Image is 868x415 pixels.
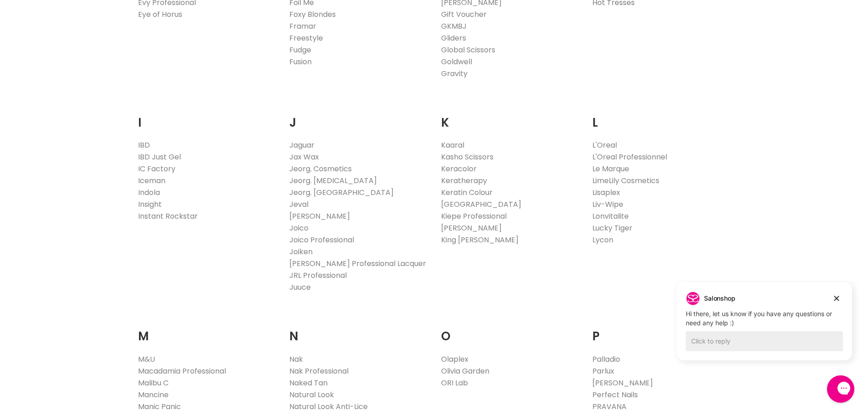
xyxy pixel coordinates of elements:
[592,401,627,412] a: PRAVANA
[138,378,169,388] a: Malibu C
[592,223,632,233] a: Lucky Tiger
[289,164,352,174] a: Jeorg. Cosmetics
[441,140,464,150] a: Kaaral
[138,211,198,221] a: Instant Rockstar
[289,378,328,388] a: Naked Tan
[289,315,427,346] h2: N
[289,235,354,245] a: Joico Professional
[289,9,336,20] a: Foxy Blondes
[441,21,467,31] a: GKMBJ
[289,175,377,186] a: Jeorg. [MEDICAL_DATA]
[592,366,614,376] a: Parlux
[592,315,730,346] h2: P
[289,223,308,233] a: Joico
[441,102,579,132] h2: K
[592,102,730,132] h2: L
[441,315,579,346] h2: O
[592,378,653,388] a: [PERSON_NAME]
[670,281,859,374] iframe: Gorgias live chat campaigns
[138,175,165,186] a: Iceman
[592,164,629,174] a: Le Marque
[592,140,617,150] a: L'Oreal
[441,354,468,364] a: Olaplex
[441,378,468,388] a: ORI Lab
[289,56,312,67] a: Fusion
[592,354,620,364] a: Palladio
[289,211,350,221] a: [PERSON_NAME]
[441,68,467,79] a: Gravity
[441,175,487,186] a: Keratherapy
[138,9,182,20] a: Eye of Horus
[289,199,308,210] a: Jeval
[289,270,347,281] a: JRL Professional
[289,354,303,364] a: Nak
[289,140,314,150] a: Jaguar
[822,372,859,406] iframe: Gorgias live chat messenger
[138,366,226,376] a: Macadamia Professional
[592,211,629,221] a: Lonvitalite
[592,152,667,162] a: L'Oreal Professionnel
[138,354,155,364] a: M&U
[441,223,502,233] a: [PERSON_NAME]
[138,199,162,210] a: Insight
[289,152,319,162] a: Jax Wax
[592,389,638,400] a: Perfect Nails
[441,9,487,20] a: Gift Voucher
[289,401,368,412] a: Natural Look Anti-Lice
[289,21,316,31] a: Framar
[289,366,349,376] a: Nak Professional
[441,164,477,174] a: Keracolor
[138,315,276,346] h2: M
[289,33,323,43] a: Freestyle
[441,56,472,67] a: Goldwell
[441,152,493,162] a: Kasho Scissors
[289,282,311,292] a: Juuce
[592,199,623,210] a: Liv-Wipe
[289,102,427,132] h2: J
[289,187,394,198] a: Jeorg. [GEOGRAPHIC_DATA]
[138,401,181,412] a: Manic Panic
[289,258,426,269] a: [PERSON_NAME] Professional Lacquer
[138,164,175,174] a: IC Factory
[289,389,334,400] a: Natural Look
[592,235,613,245] a: Lycon
[441,45,495,55] a: Global Scissors
[138,102,276,132] h2: I
[289,246,313,257] a: Joiken
[441,366,489,376] a: Olivia Garden
[138,389,169,400] a: Mancine
[441,199,521,210] a: [GEOGRAPHIC_DATA]
[441,187,493,198] a: Keratin Colour
[592,175,659,186] a: LimeLily Cosmetics
[138,187,160,198] a: Indola
[441,33,466,43] a: Gliders
[289,45,311,55] a: Fudge
[441,235,519,245] a: King [PERSON_NAME]
[592,187,620,198] a: Lisaplex
[441,211,507,221] a: Kiepe Professional
[138,140,150,150] a: IBD
[138,152,181,162] a: IBD Just Gel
